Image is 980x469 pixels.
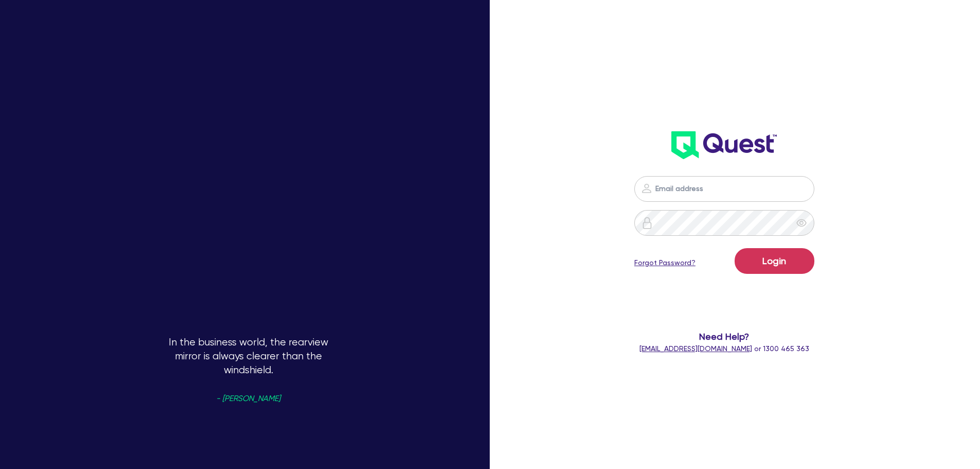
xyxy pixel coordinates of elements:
[216,395,280,403] span: - [PERSON_NAME]
[735,248,814,274] button: Login
[640,182,653,195] img: icon-password
[593,329,856,343] span: Need Help?
[634,176,814,202] input: Email address
[639,344,809,353] span: or 1300 465 363
[639,344,752,353] a: [EMAIL_ADDRESS][DOMAIN_NAME]
[796,218,807,228] span: eye
[634,257,696,268] a: Forgot Password?
[671,131,777,159] img: wH2k97JdezQIQAAAABJRU5ErkJggg==
[641,217,653,229] img: icon-password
